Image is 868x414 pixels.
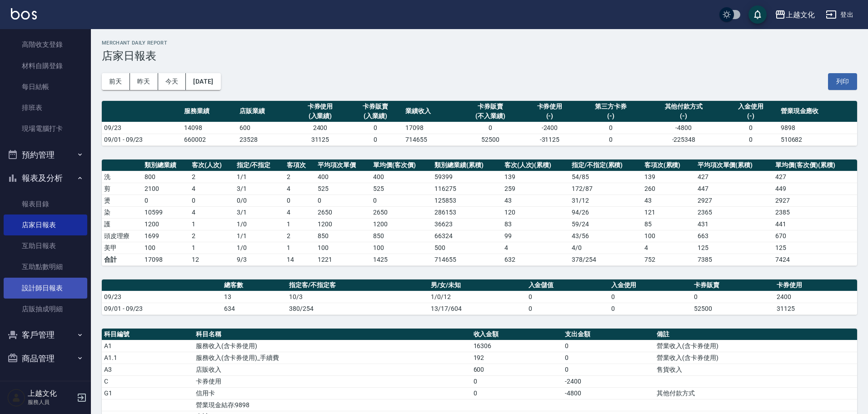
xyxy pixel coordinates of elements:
td: 9/3 [234,254,285,265]
td: 1 / 0 [234,218,285,230]
td: 2 [284,230,315,242]
td: 441 [773,218,857,230]
td: 125 [695,242,773,254]
td: 0 [577,134,644,145]
td: 10599 [142,206,190,218]
div: (不入業績) [461,111,520,121]
a: 材料自購登錄 [4,55,87,76]
td: 43 [642,195,695,206]
th: 平均項次單價 [315,160,371,171]
img: Person [7,389,25,407]
td: 0 [692,291,774,303]
td: 192 [471,352,563,364]
a: 互助點數明細 [4,256,87,277]
a: 現場電腦打卡 [4,118,87,139]
td: 1425 [371,254,432,265]
td: 259 [502,183,569,195]
td: 447 [695,183,773,195]
td: 護 [102,218,142,230]
button: 列印 [828,73,857,90]
td: 售貨收入 [654,364,857,375]
td: 14098 [182,122,237,134]
td: -4800 [644,122,723,134]
td: 100 [371,242,432,254]
td: 449 [773,183,857,195]
td: 1699 [142,230,190,242]
td: 139 [642,171,695,183]
td: 800 [142,171,190,183]
td: 2927 [695,195,773,206]
td: 服務收入(含卡券使用) [194,340,471,352]
td: 850 [315,230,371,242]
td: 美甲 [102,242,142,254]
td: 1 / 0 [234,242,285,254]
td: 2927 [773,195,857,206]
td: 0 [142,195,190,206]
div: (入業績) [295,111,346,121]
td: 09/23 [102,122,182,134]
a: 報表目錄 [4,194,87,214]
th: 收入金額 [471,329,563,340]
button: 昨天 [130,73,158,90]
td: 31125 [293,134,348,145]
td: 23528 [237,134,293,145]
button: [DATE] [186,73,220,90]
td: 99 [502,230,569,242]
td: 1200 [371,218,432,230]
td: 2 [190,230,234,242]
td: 09/01 - 09/23 [102,303,222,314]
td: A1.1 [102,352,194,364]
td: -4800 [563,387,654,399]
td: G1 [102,387,194,399]
td: 4 / 0 [569,242,642,254]
td: 510682 [778,134,857,145]
td: 7424 [773,254,857,265]
p: 服務人員 [28,398,74,406]
td: 663 [695,230,773,242]
th: 平均項次單價(累積) [695,160,773,171]
td: 染 [102,206,142,218]
td: 431 [695,218,773,230]
td: 7385 [695,254,773,265]
td: 4 [502,242,569,254]
td: 1221 [315,254,371,265]
button: 登出 [822,6,857,23]
div: 卡券使用 [295,102,346,111]
a: 設計師日報表 [4,278,87,299]
td: 3 / 1 [234,206,285,218]
div: 上越文化 [786,9,815,20]
td: 286153 [432,206,502,218]
td: 260 [642,183,695,195]
td: 0 [371,195,432,206]
td: 52500 [692,303,774,314]
td: 31125 [774,303,857,314]
th: 備註 [654,329,857,340]
button: 前天 [102,73,130,90]
div: (-) [647,111,721,121]
td: 600 [237,122,293,134]
td: 0 [471,375,563,387]
td: 4 [284,206,315,218]
td: 09/01 - 09/23 [102,134,182,145]
td: 店販收入 [194,364,471,375]
a: 每日結帳 [4,76,87,97]
img: Logo [11,8,37,20]
th: 總客數 [222,279,287,291]
td: 16306 [471,340,563,352]
td: 營業現金結存:9898 [194,399,471,411]
a: 店販抽成明細 [4,299,87,319]
td: 500 [432,242,502,254]
td: 94 / 26 [569,206,642,218]
td: 1 / 1 [234,230,285,242]
td: 120 [502,206,569,218]
td: 66324 [432,230,502,242]
td: 52500 [459,134,522,145]
div: 入金使用 [725,102,776,111]
a: 店家日報表 [4,214,87,235]
button: 今天 [158,73,186,90]
td: 2 [284,171,315,183]
td: 83 [502,218,569,230]
div: 其他付款方式 [647,102,721,111]
td: 剪 [102,183,142,195]
td: A3 [102,364,194,375]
